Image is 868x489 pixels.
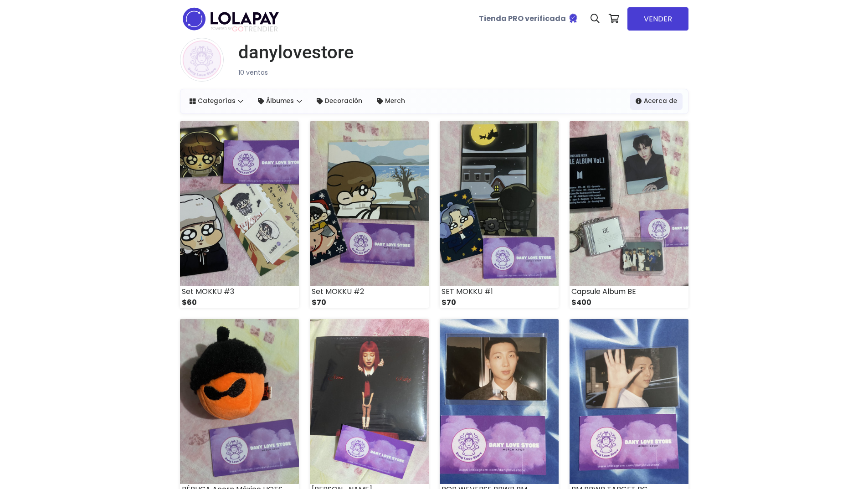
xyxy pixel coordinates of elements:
[570,121,688,308] a: Capsule Album BE $400
[627,7,688,31] a: VENDER
[440,297,559,308] div: $70
[570,286,688,297] div: Capsule Album BE
[180,5,282,33] img: logo
[371,93,411,109] a: Merch
[180,319,299,484] img: small_1755750066692.jpeg
[310,121,429,308] a: Set MOKKU #2 $70
[184,93,249,109] a: Categorías
[252,93,308,109] a: Álbumes
[570,297,688,308] div: $400
[440,121,559,286] img: small_1755750223943.jpeg
[310,121,429,286] img: small_1755750277876.jpeg
[570,121,688,286] img: small_1755750149182.jpeg
[238,68,268,77] small: 10 ventas
[440,286,559,297] div: SET MOKKU #1
[232,24,244,34] span: GO
[310,286,429,297] div: Set MOKKU #2
[479,13,566,24] b: Tienda PRO verificada
[568,13,579,24] img: Tienda verificada
[311,93,368,109] a: Decoración
[180,38,224,82] img: small.png
[570,319,688,484] img: small_1755748890614.jpeg
[630,93,683,109] a: Acerca de
[440,319,559,484] img: small_1755748952036.jpeg
[310,297,429,308] div: $70
[231,41,354,63] a: danylovestore
[211,25,278,33] span: TRENDIER
[180,121,299,286] img: small_1755750330804.jpeg
[440,121,559,308] a: SET MOKKU #1 $70
[238,41,354,63] h1: danylovestore
[310,319,429,484] img: small_1755749114809.jpeg
[211,26,232,31] span: POWERED BY
[180,286,299,297] div: Set MOKKU #3
[180,297,299,308] div: $60
[180,121,299,308] a: Set MOKKU #3 $60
